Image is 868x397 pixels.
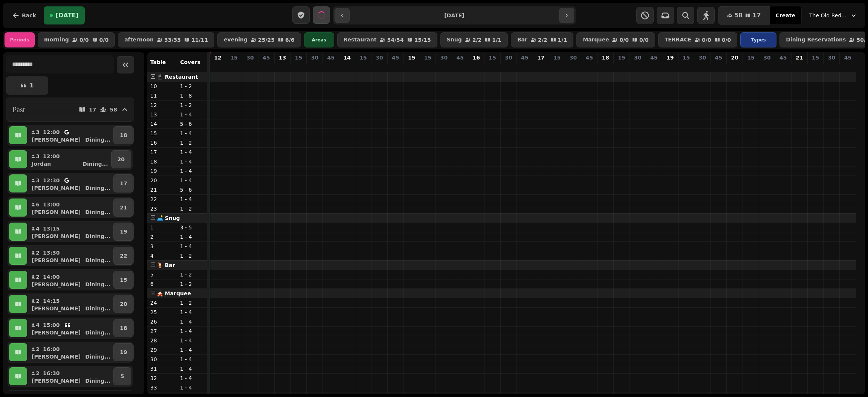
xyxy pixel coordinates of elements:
[44,6,85,24] button: [DATE]
[29,271,112,289] button: 214:00[PERSON_NAME]Dining...
[150,205,174,212] p: 23
[570,63,576,70] p: 0
[311,54,318,61] p: 30
[359,54,367,61] p: 15
[770,6,801,24] button: Create
[231,63,237,70] p: 0
[32,305,81,312] p: [PERSON_NAME]
[328,63,334,70] p: 0
[683,63,689,70] p: 0
[295,54,302,61] p: 15
[618,54,625,61] p: 15
[150,186,174,194] p: 21
[805,9,862,22] button: The Old Red Lion
[634,54,641,61] p: 30
[619,63,625,70] p: 0
[29,295,112,313] button: 214:15[PERSON_NAME]Dining...
[150,346,174,354] p: 29
[43,201,60,208] p: 13:00
[43,177,60,184] p: 12:30
[619,37,629,43] p: 0 / 0
[764,63,770,70] p: 0
[786,37,846,43] p: Dining Reservations
[180,346,204,354] p: 1 - 4
[85,353,110,360] p: Dining ...
[150,365,174,373] p: 31
[376,54,383,61] p: 30
[120,348,127,356] p: 19
[440,54,448,61] p: 30
[150,280,174,288] p: 6
[120,131,127,139] p: 18
[111,150,131,168] button: 20
[586,63,592,70] p: 0
[796,54,803,61] p: 21
[517,37,527,43] p: Bar
[699,63,705,70] p: 0
[780,63,786,70] p: 0
[180,205,204,212] p: 1 - 2
[296,63,302,70] p: 0
[424,54,431,61] p: 15
[150,130,174,137] p: 15
[150,139,174,147] p: 16
[29,126,112,144] button: 312:00[PERSON_NAME]Dining...
[191,37,208,43] p: 11 / 11
[180,130,204,137] p: 1 - 4
[120,324,127,332] p: 18
[150,318,174,325] p: 26
[150,271,174,278] p: 5
[43,273,60,281] p: 14:00
[813,63,819,70] p: 0
[85,232,110,240] p: Dining ...
[492,37,501,43] p: 1 / 1
[150,337,174,344] p: 28
[683,54,690,61] p: 15
[150,243,174,250] p: 3
[150,356,174,363] p: 30
[85,281,110,288] p: Dining ...
[457,63,463,70] p: 0
[558,37,567,43] p: 1 / 1
[113,174,133,192] button: 17
[522,63,528,70] p: 0
[376,63,382,70] p: 0
[180,308,204,316] p: 1 - 4
[150,195,174,203] p: 22
[150,384,174,391] p: 33
[35,225,40,232] p: 4
[511,32,573,47] button: Bar2/21/1
[180,243,204,250] p: 1 - 4
[113,343,133,361] button: 19
[150,327,174,335] p: 27
[180,252,204,260] p: 1 - 2
[392,54,399,61] p: 45
[79,37,89,43] p: 0 / 0
[6,6,42,24] button: Back
[506,63,512,70] p: 0
[214,54,221,61] p: 12
[343,54,350,61] p: 14
[845,63,851,70] p: 0
[215,63,221,70] p: 0
[35,370,40,377] p: 2
[180,318,204,325] p: 1 - 4
[120,180,127,187] p: 17
[570,54,577,61] p: 30
[118,32,214,47] button: afternoon33/3311/11
[553,54,561,61] p: 15
[748,63,754,70] p: 0
[157,262,175,268] span: 🍹 Bar
[812,54,819,61] p: 15
[538,37,547,43] p: 2 / 2
[263,63,269,70] p: 0
[120,252,127,260] p: 22
[113,295,133,313] button: 20
[22,13,36,18] span: Back
[263,54,270,61] p: 45
[576,32,655,47] button: Marquee0/00/0
[387,37,403,43] p: 54 / 54
[337,32,437,47] button: Restaurant54/5415/15
[29,198,112,217] button: 613:00[PERSON_NAME]Dining...
[344,37,377,43] p: Restaurant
